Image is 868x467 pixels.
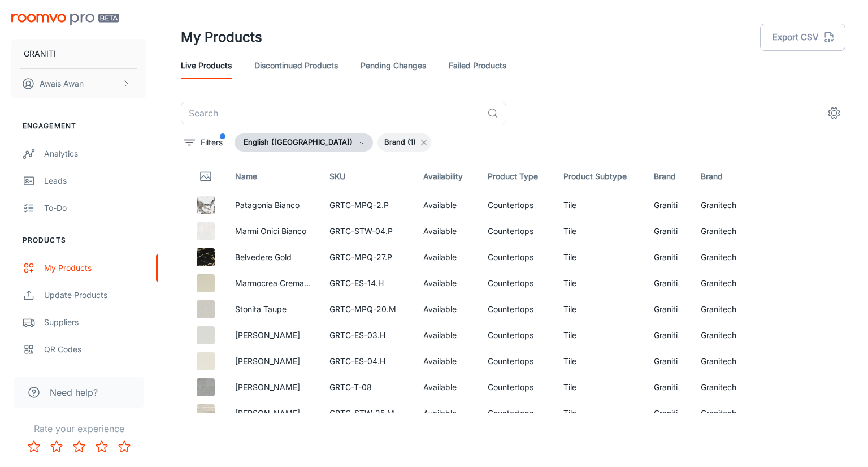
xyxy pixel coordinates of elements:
td: Granitech [692,400,752,426]
td: GRTC-T-08 [320,374,415,400]
td: Tile [554,348,645,374]
td: Granitech [692,192,752,218]
td: Graniti [645,400,691,426]
td: Available [414,244,478,270]
button: Rate 3 star [68,435,90,458]
a: Patagonia Bianco [235,200,300,210]
td: Available [414,296,478,322]
td: Countertops [479,374,554,400]
a: Failed Products [449,52,506,79]
p: Awais Awan [40,77,84,90]
div: Analytics [44,148,146,160]
td: Granitech [692,374,752,400]
div: Brand (1) [377,133,431,152]
button: Rate 1 star [23,435,45,458]
p: GRANITI [24,47,56,60]
td: Granitech [692,270,752,296]
td: GRTC-ES-04.H [320,348,415,374]
td: Tile [554,374,645,400]
div: Suppliers [44,316,146,328]
th: Name [226,161,320,192]
td: Tile [554,244,645,270]
td: Tile [554,400,645,426]
td: Countertops [479,296,554,322]
td: Countertops [479,244,554,270]
td: GRTC-ES-14.H [320,270,415,296]
td: GRTC-MPQ-27.P [320,244,415,270]
button: filter [181,133,225,152]
a: Live Products [181,52,232,79]
a: [PERSON_NAME] [235,356,300,366]
td: Tile [554,192,645,218]
td: GRTC-STW-25.M [320,400,415,426]
td: Countertops [479,400,554,426]
button: GRANITI [11,39,146,68]
th: Availability [414,161,478,192]
td: Graniti [645,192,691,218]
td: GRTC-STW-04.P [320,218,415,244]
div: My Products [44,262,146,274]
p: Rate your experience [9,422,149,435]
td: Tile [554,296,645,322]
button: Rate 2 star [45,435,68,458]
img: Roomvo PRO Beta [11,14,119,25]
button: Rate 4 star [90,435,113,458]
button: English ([GEOGRAPHIC_DATA]) [235,133,373,152]
th: Brand [692,161,752,192]
td: Countertops [479,322,554,348]
a: Marmi Onici Bianco [235,226,306,236]
svg: Thumbnail [199,170,212,183]
td: Countertops [479,348,554,374]
td: Granitech [692,322,752,348]
td: Granitech [692,218,752,244]
th: Product Type [479,161,554,192]
a: [PERSON_NAME] [235,330,300,340]
a: Discontinued Products [254,52,338,79]
td: Tile [554,218,645,244]
span: Need help? [50,386,98,399]
td: Countertops [479,192,554,218]
td: Tile [554,322,645,348]
td: Available [414,348,478,374]
td: Graniti [645,218,691,244]
a: Marmocrea Crema Marfil [235,278,327,288]
div: Leads [44,175,146,187]
a: Belvedere Gold [235,252,292,262]
td: Graniti [645,244,691,270]
td: Granitech [692,244,752,270]
td: Graniti [645,374,691,400]
th: Brand [645,161,691,192]
td: Available [414,218,478,244]
td: Granitech [692,296,752,322]
p: Filters [201,136,223,149]
td: GRTC-MPQ-20.M [320,296,415,322]
a: Stonita Taupe [235,304,287,314]
span: Brand (1) [377,137,423,148]
td: Tile [554,270,645,296]
td: Graniti [645,322,691,348]
th: SKU [320,161,415,192]
td: Available [414,192,478,218]
td: Countertops [479,270,554,296]
td: Graniti [645,296,691,322]
button: Export CSV [760,24,845,51]
td: GRTC-MPQ-2.P [320,192,415,218]
button: Awais Awan [11,69,146,98]
button: Rate 5 star [113,435,136,458]
button: settings [823,102,845,124]
a: [PERSON_NAME] [235,382,300,392]
a: Pending Changes [361,52,426,79]
div: QR Codes [44,343,146,356]
td: Available [414,322,478,348]
td: Graniti [645,348,691,374]
th: Product Subtype [554,161,645,192]
td: Available [414,400,478,426]
a: [PERSON_NAME] Crema [235,408,327,418]
td: GRTC-ES-03.H [320,322,415,348]
td: Available [414,270,478,296]
div: Update Products [44,289,146,301]
td: Granitech [692,348,752,374]
td: Available [414,374,478,400]
td: Countertops [479,218,554,244]
div: To-do [44,202,146,214]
